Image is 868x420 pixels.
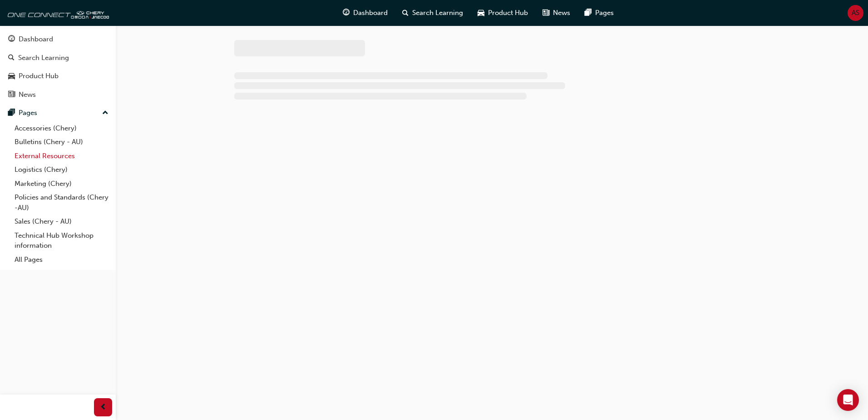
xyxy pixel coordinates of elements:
[11,215,112,229] a: Sales (Chery - AU)
[4,105,112,121] button: Pages
[11,149,112,163] a: External Resources
[837,389,859,411] div: Open Intercom Messenger
[542,7,549,19] span: news-icon
[18,53,69,63] div: Search Learning
[8,54,15,62] span: search-icon
[8,109,15,117] span: pages-icon
[595,8,614,18] span: Pages
[577,4,621,22] a: pages-iconPages
[19,90,36,100] div: News
[4,86,112,103] a: News
[852,8,859,18] span: AS
[535,4,577,22] a: news-iconNews
[19,34,53,45] div: Dashboard
[19,108,37,118] div: Pages
[4,68,112,85] a: Product Hub
[11,121,112,135] a: Accessories (Chery)
[402,7,409,19] span: search-icon
[353,8,388,18] span: Dashboard
[11,177,112,191] a: Marketing (Chery)
[470,4,535,22] a: car-iconProduct Hub
[8,72,15,80] span: car-icon
[102,107,108,119] span: up-icon
[11,253,112,267] a: All Pages
[395,4,470,22] a: search-iconSearch Learning
[343,7,350,19] span: guage-icon
[848,5,863,21] button: AS
[4,29,112,105] button: DashboardSearch LearningProduct HubNews
[11,135,112,149] a: Bulletins (Chery - AU)
[11,190,112,215] a: Policies and Standards (Chery -AU)
[553,8,570,18] span: News
[8,91,15,99] span: news-icon
[11,229,112,253] a: Technical Hub Workshop information
[19,71,59,81] div: Product Hub
[488,8,528,18] span: Product Hub
[11,163,112,177] a: Logistics (Chery)
[4,50,112,66] a: Search Learning
[100,402,107,413] span: prev-icon
[585,7,592,19] span: pages-icon
[335,4,395,22] a: guage-iconDashboard
[412,8,463,18] span: Search Learning
[4,31,112,48] a: Dashboard
[478,7,484,19] span: car-icon
[5,4,109,22] img: oneconnect
[8,35,15,44] span: guage-icon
